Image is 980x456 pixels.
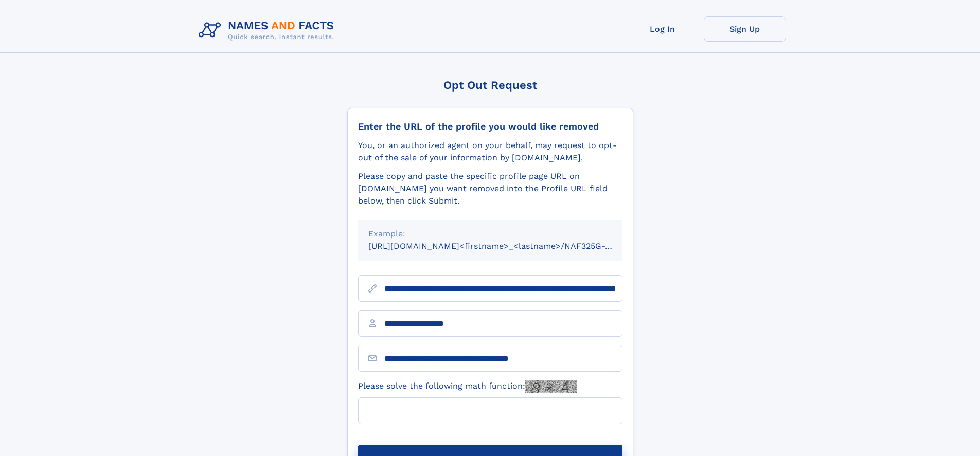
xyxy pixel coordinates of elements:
[358,380,577,393] label: Please solve the following math function:
[368,241,642,251] small: [URL][DOMAIN_NAME]<firstname>_<lastname>/NAF325G-xxxxxxxx
[358,121,622,132] div: Enter the URL of the profile you would like removed
[347,79,633,92] div: Opt Out Request
[194,16,343,44] img: Logo Names and Facts
[704,16,786,42] a: Sign Up
[621,16,704,42] a: Log In
[358,170,622,207] div: Please copy and paste the specific profile page URL on [DOMAIN_NAME] you want removed into the Pr...
[358,139,622,164] div: You, or an authorized agent on your behalf, may request to opt-out of the sale of your informatio...
[368,228,612,240] div: Example:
